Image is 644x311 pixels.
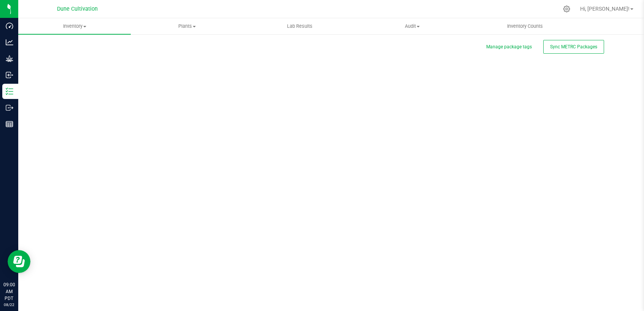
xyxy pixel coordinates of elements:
button: Sync METRC Packages [543,40,604,54]
inline-svg: Inbound [6,71,13,79]
a: Plants [131,18,243,34]
span: Hi, [PERSON_NAME]! [580,6,630,12]
inline-svg: Inventory [6,88,13,95]
a: Inventory Counts [469,18,581,34]
p: 08/22 [3,302,15,308]
inline-svg: Analytics [6,38,13,46]
inline-svg: Reports [6,120,13,128]
inline-svg: Dashboard [6,22,13,30]
button: Manage package tags [486,44,532,50]
div: Manage settings [562,5,571,13]
span: Audit [357,23,468,30]
iframe: Resource center [8,250,30,273]
a: Lab Results [244,18,356,34]
span: Lab Results [277,23,323,30]
p: 09:00 AM PDT [3,281,15,302]
a: Inventory [18,18,131,34]
a: Audit [356,18,469,34]
span: Inventory Counts [497,23,553,30]
inline-svg: Grow [6,55,13,62]
span: Plants [131,23,243,30]
span: Inventory [18,23,131,30]
span: Dune Cultivation [57,6,98,12]
span: Sync METRC Packages [550,44,597,49]
inline-svg: Outbound [6,104,13,112]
